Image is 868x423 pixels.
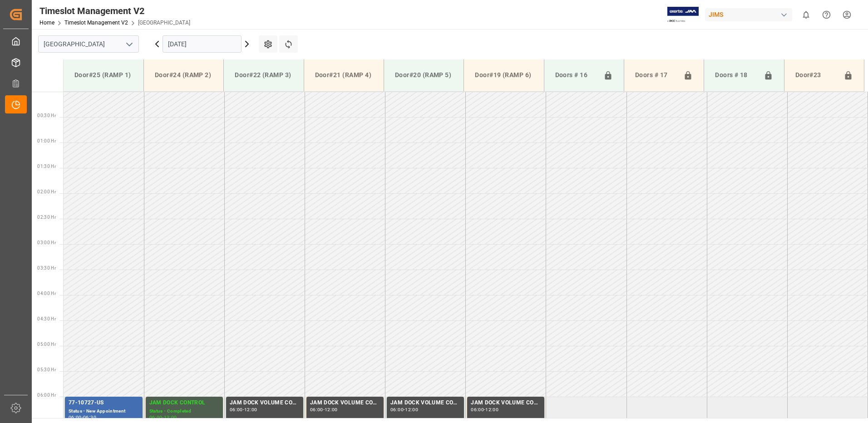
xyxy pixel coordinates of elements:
span: 03:00 Hr [37,240,56,245]
div: 06:00 [390,408,404,412]
div: 12:00 [164,415,177,419]
a: Timeslot Management V2 [64,20,128,26]
div: 12:00 [244,408,257,412]
button: Help Center [816,5,837,25]
span: 04:30 Hr [37,316,56,321]
div: Door#23 [792,67,840,84]
div: 12:00 [485,408,498,412]
div: 12:00 [405,408,418,412]
div: 06:00 [69,415,82,419]
div: - [323,408,325,412]
div: - [82,415,83,419]
div: Timeslot Management V2 [39,4,190,18]
img: Exertis%20JAM%20-%20Email%20Logo.jpg_1722504956.jpg [667,7,699,23]
button: open menu [122,37,136,51]
div: Status - New Appointment [69,408,139,415]
div: JIMS [705,8,792,21]
div: 06:30 [83,415,96,419]
span: 05:30 Hr [37,367,56,372]
div: - [404,408,405,412]
button: JIMS [705,6,796,23]
div: JAM DOCK VOLUME CONTROL [310,398,380,408]
div: Door#24 (RAMP 2) [151,67,216,84]
span: 02:00 Hr [37,189,56,194]
span: 02:30 Hr [37,215,56,220]
input: DD.MM.YYYY [163,35,242,53]
span: 04:00 Hr [37,291,56,296]
span: 01:00 Hr [37,138,56,143]
div: Door#19 (RAMP 6) [471,67,536,84]
div: JAM DOCK VOLUME CONTROL [230,398,300,408]
div: JAM DOCK VOLUME CONTROL [471,398,541,408]
div: Doors # 16 [552,67,600,84]
div: Doors # 18 [711,67,759,84]
a: Home [39,20,54,26]
span: 03:30 Hr [37,266,56,271]
div: Door#21 (RAMP 4) [311,67,376,84]
button: show 0 new notifications [796,5,816,25]
div: - [162,415,163,419]
div: - [484,408,485,412]
div: 06:00 [149,415,163,419]
div: Door#22 (RAMP 3) [231,67,296,84]
div: 77-10727-US [69,398,139,408]
span: 05:00 Hr [37,342,56,347]
span: 06:00 Hr [37,393,56,398]
input: Type to search/select [38,35,139,53]
span: 00:30 Hr [37,113,56,118]
div: Door#25 (RAMP 1) [71,67,136,84]
div: Door#20 (RAMP 5) [391,67,456,84]
div: Doors # 17 [631,67,680,84]
div: JAM DOCK VOLUME CONTROL [390,398,460,408]
div: 06:00 [230,408,243,412]
div: Status - Completed [149,408,219,415]
div: 06:00 [310,408,323,412]
div: 06:00 [471,408,484,412]
div: JAM DOCK CONTROL [149,398,219,408]
div: - [243,408,244,412]
span: 01:30 Hr [37,164,56,169]
div: 12:00 [325,408,338,412]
